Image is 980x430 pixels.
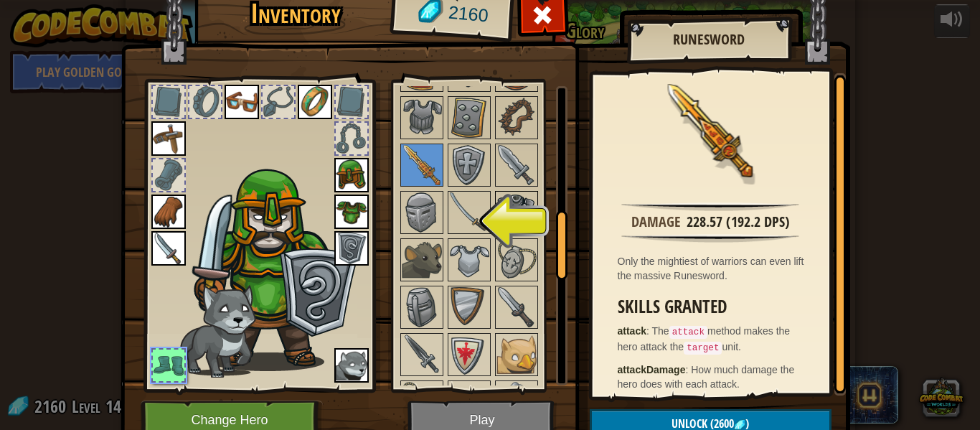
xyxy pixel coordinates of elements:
[687,212,790,233] div: 228.57 (192.2 DPS)
[151,195,186,229] img: portrait.png
[618,297,811,317] h3: Skills Granted
[449,192,489,233] img: portrait.png
[496,240,537,280] img: portrait.png
[618,325,791,352] span: The method makes the hero attack the unit.
[334,231,369,266] img: portrait.png
[151,231,186,266] img: portrait.png
[646,325,652,337] span: :
[402,192,442,233] img: portrait.png
[684,342,722,355] code: target
[176,284,256,378] img: wolf-pup-paper-doll.png
[402,382,442,422] img: portrait.png
[449,145,489,185] img: portrait.png
[618,364,686,375] strong: attackDamage
[664,84,757,177] img: portrait.png
[334,195,369,229] img: portrait.png
[496,287,537,327] img: portrait.png
[631,212,681,233] div: Damage
[669,326,707,339] code: attack
[621,234,798,243] img: hr.png
[496,145,537,185] img: portrait.png
[334,348,369,383] img: portrait.png
[334,158,369,192] img: portrait.png
[449,98,489,138] img: portrait.png
[449,287,489,327] img: portrait.png
[402,240,442,280] img: portrait.png
[496,98,537,138] img: portrait.png
[298,85,332,119] img: portrait.png
[618,364,795,390] span: How much damage the hero does with each attack.
[402,98,442,138] img: portrait.png
[402,335,442,375] img: portrait.png
[449,382,489,422] img: portrait.png
[685,364,691,375] span: :
[402,145,442,185] img: portrait.png
[618,254,811,283] div: Only the mightiest of warriors can even lift the massive Runesword.
[225,85,259,119] img: portrait.png
[449,335,489,375] img: portrait.png
[621,202,798,211] img: hr.png
[402,287,442,327] img: portrait.png
[496,192,537,233] img: portrait.png
[449,240,489,280] img: portrait.png
[618,325,646,337] strong: attack
[641,32,776,47] h2: Runesword
[496,335,537,375] img: portrait.png
[187,162,363,371] img: male.png
[496,382,537,422] img: portrait.png
[151,121,186,156] img: portrait.png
